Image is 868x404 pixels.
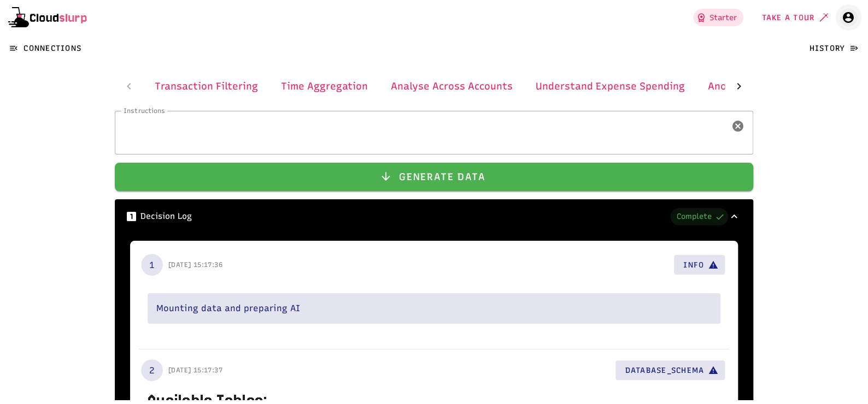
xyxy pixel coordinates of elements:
[709,12,737,23] div: Starter
[281,79,368,94] div: Time Aggregation
[128,211,192,223] span: Decision Log
[156,302,712,315] div: Mounting data and preparing AI
[168,365,222,376] div: [DATE] 15:17:37
[808,44,845,53] span: History
[752,8,835,27] button: Take a tour
[7,5,89,30] img: Cloudslurp
[141,359,163,381] div: 2
[391,79,513,94] div: Analyse Across Accounts
[536,79,685,94] div: Understand Expense Spending
[155,79,258,94] div: Transaction Filtering
[168,259,222,270] div: [DATE] 15:17:36
[115,199,753,234] button: Decision Log Complete
[761,13,814,22] span: Take a tour
[115,163,753,191] button: Generate Data
[2,38,90,58] button: Connections
[398,171,486,183] span: Generate Data
[2,5,93,30] a: Cloudslurp
[677,213,712,221] div: Complete
[800,38,866,58] button: History
[731,120,744,133] i: Clear Instructions
[141,254,163,276] div: 1
[708,79,801,94] div: Anomaly Detection
[23,44,81,53] span: Connections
